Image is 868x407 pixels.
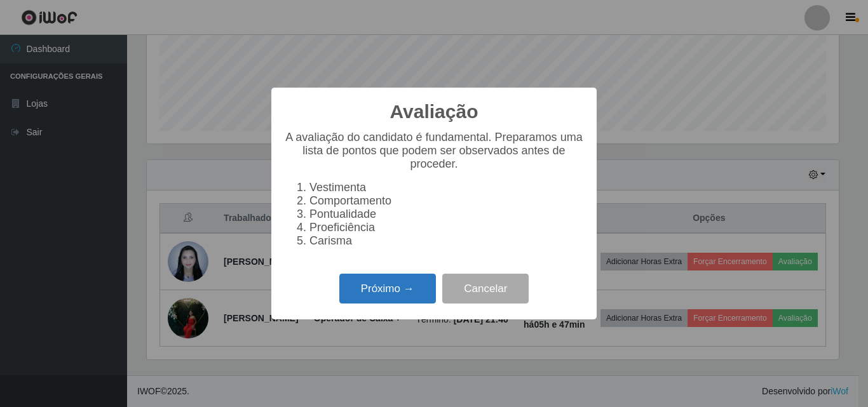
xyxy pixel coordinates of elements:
li: Vestimenta [309,181,584,194]
button: Cancelar [442,274,529,304]
h2: Avaliação [390,100,478,123]
li: Comportamento [309,194,584,208]
button: Próximo → [339,274,436,304]
li: Pontualidade [309,208,584,221]
li: Proeficiência [309,221,584,234]
p: A avaliação do candidato é fundamental. Preparamos uma lista de pontos que podem ser observados a... [284,131,584,171]
li: Carisma [309,234,584,248]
